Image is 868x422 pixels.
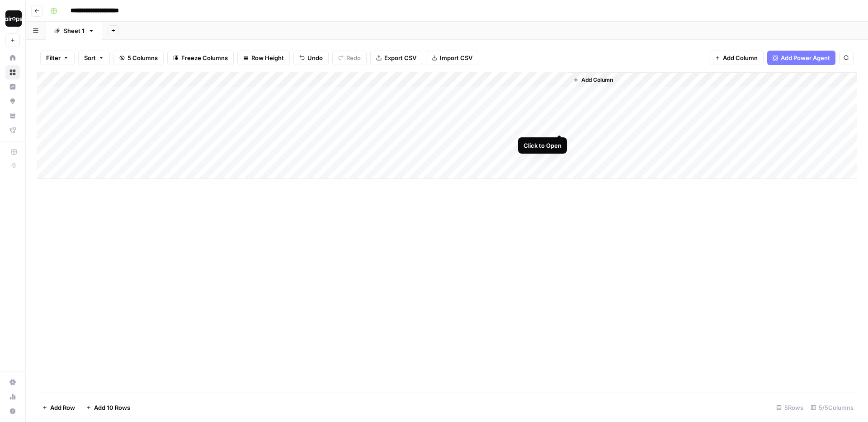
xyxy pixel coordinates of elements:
[46,22,102,40] a: Sheet 1
[50,403,75,412] span: Add Row
[5,404,20,418] button: Help + Support
[307,53,323,62] span: Undo
[581,76,613,84] span: Add Column
[167,51,234,65] button: Freeze Columns
[346,53,361,62] span: Redo
[332,51,367,65] button: Redo
[524,141,561,150] div: Click to Open
[94,403,130,412] span: Add 10 Rows
[251,53,284,62] span: Row Height
[767,51,835,65] button: Add Power Agent
[113,51,164,65] button: 5 Columns
[440,53,472,62] span: Import CSV
[5,123,20,137] a: Flightpath
[237,51,290,65] button: Row Height
[370,51,422,65] button: Export CSV
[293,51,329,65] button: Undo
[5,80,20,94] a: Insights
[181,53,228,62] span: Freeze Columns
[5,51,20,65] a: Home
[5,10,22,27] img: Dille-Sandbox Logo
[773,400,807,415] div: 5 Rows
[781,53,830,62] span: Add Power Agent
[80,400,136,415] button: Add 10 Rows
[127,53,158,62] span: 5 Columns
[5,375,20,389] a: Settings
[5,389,20,404] a: Usage
[723,53,758,62] span: Add Column
[40,51,75,65] button: Filter
[46,53,61,62] span: Filter
[78,51,110,65] button: Sort
[84,53,96,62] span: Sort
[384,53,416,62] span: Export CSV
[807,400,857,415] div: 5/5 Columns
[426,51,478,65] button: Import CSV
[709,51,764,65] button: Add Column
[5,7,20,30] button: Workspace: Dille-Sandbox
[64,26,85,35] div: Sheet 1
[5,94,20,108] a: Opportunities
[5,65,20,80] a: Browse
[5,108,20,123] a: Your Data
[570,74,617,86] button: Add Column
[37,400,80,415] button: Add Row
